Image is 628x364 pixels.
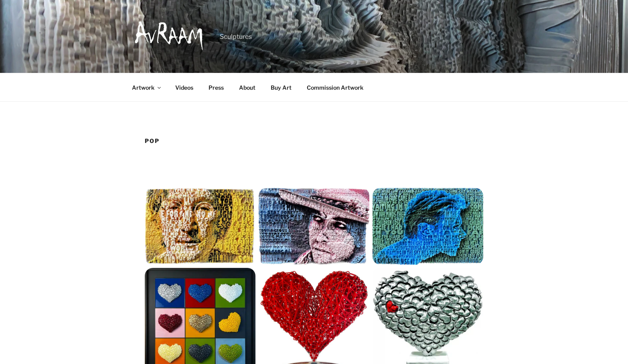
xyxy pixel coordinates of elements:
[263,78,298,97] a: Buy Art
[201,78,231,97] a: Press
[125,78,167,97] a: Artwork
[168,78,200,97] a: Videos
[300,78,370,97] a: Commission Artwork
[220,32,252,42] p: Sculptures
[145,137,483,145] h1: Pop
[125,78,503,97] nav: Top Menu
[232,78,262,97] a: About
